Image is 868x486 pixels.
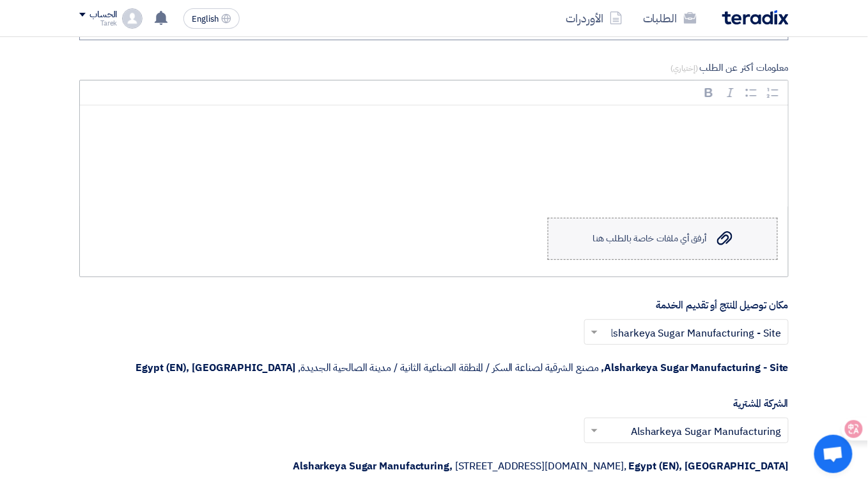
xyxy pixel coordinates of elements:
span: Egypt (EN), [GEOGRAPHIC_DATA] [136,360,295,376]
a: الأوردرات [555,3,633,33]
button: English [183,8,240,29]
label: معلومات أكثر عن الطلب [79,61,789,75]
div: Tarek [79,20,117,27]
span: (إختياري) [671,63,699,74]
span: English [192,15,219,24]
div: Rich Text Editor, main [80,105,788,208]
label: الشركة المشترية [733,396,789,411]
div: الحساب [89,10,117,20]
div: أرفق أي ملفات خاصة بالطلب هنا [593,234,707,244]
label: مكان توصيل المنتج أو تقديم الخدمة [656,298,789,313]
span: مصنع الشرقية لصناعة السكر / المنطقة الصناعية الثانية / مدينة الصالحية الجديدة, [298,360,598,376]
img: Teradix logo [722,10,789,25]
a: الطلبات [633,3,707,33]
a: Open chat [814,435,853,473]
img: profile_test.png [122,8,143,29]
span: Egypt (EN), [GEOGRAPHIC_DATA] [629,459,789,474]
span: Alsharkeya Sugar Manufacturing, [293,459,453,474]
span: [STREET_ADDRESS][DOMAIN_NAME], [455,459,626,474]
span: Alsharkeya Sugar Manufacturing - Site, [601,360,789,376]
